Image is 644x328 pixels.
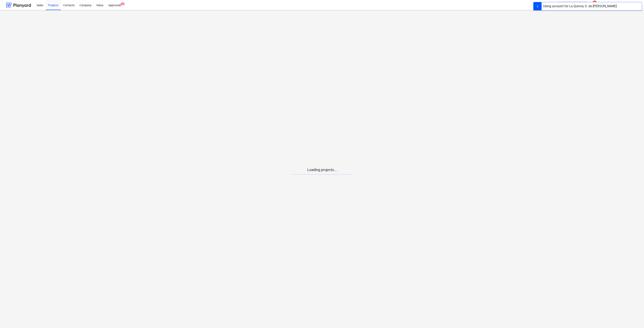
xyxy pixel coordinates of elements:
[121,2,125,5] span: 3
[292,167,352,172] p: Loading projects...
[543,4,617,9] div: Using account for La Quince, S. de [PERSON_NAME]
